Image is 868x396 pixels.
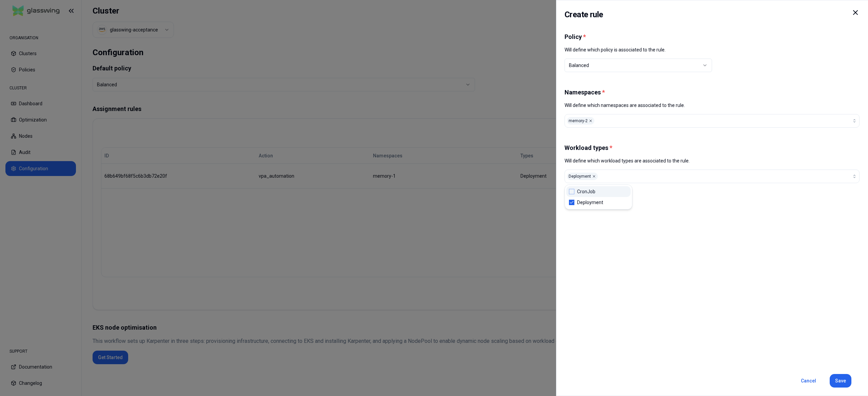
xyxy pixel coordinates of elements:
h2: Create rule [565,8,603,21]
div: Suggestions [565,185,632,209]
p: Will define which namespaces are associated to the rule. [565,102,860,109]
span: CronJob [577,188,595,195]
h1: Policy [565,33,860,41]
div: memory-2 [567,117,594,125]
h1: Namespaces [565,88,860,96]
p: Will define which policy is associated to the rule. [565,46,860,53]
p: Will define which workload types are associated to the rule. [565,157,860,164]
span: Deployment [577,199,603,206]
button: Save [830,374,851,388]
button: Deployment [565,170,860,183]
div: Deployment [567,173,598,180]
h1: Workload types [565,144,860,152]
button: Cancel [795,374,822,388]
button: memory-2 [565,114,860,128]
